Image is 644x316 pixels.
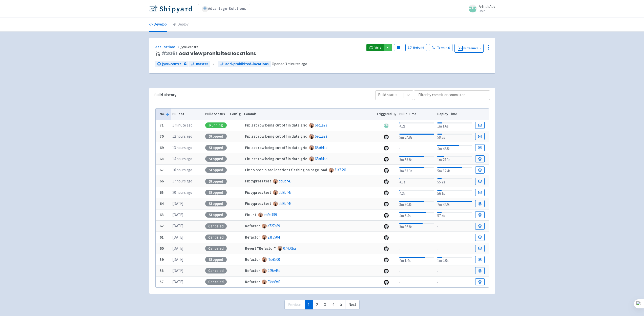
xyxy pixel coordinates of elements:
a: 4 [329,300,337,309]
a: Build Details [475,122,484,129]
b: 62 [160,223,164,228]
time: [DATE] [172,223,183,228]
div: Canceled [205,268,227,273]
time: [DATE] [172,201,183,206]
th: Config [228,109,242,120]
th: Built at [171,109,204,120]
div: Canceled [205,235,227,240]
b: 69 [160,145,164,150]
a: Build Details [475,211,484,218]
button: Pause [394,44,403,51]
button: Git Source [454,44,484,53]
a: Develop [149,17,167,32]
a: Visit [366,44,384,51]
time: [DATE] [172,257,183,262]
button: No. [160,111,169,117]
div: - [437,223,472,229]
strong: Refactor [245,268,260,273]
div: - [437,267,472,274]
b: 61 [160,235,164,240]
div: Stopped [205,145,227,151]
div: 56.1s [437,189,472,197]
div: Stopped [205,212,227,218]
a: add-prohibited-locations [218,61,271,68]
div: Stopped [205,257,227,262]
b: 64 [160,201,164,206]
a: Build Details [475,223,484,230]
time: 20 hours ago [172,190,192,195]
th: Commit [242,109,375,120]
div: 5m 32.4s [437,166,472,174]
div: Stopped [205,201,227,206]
img: Shipyard logo [149,5,192,13]
span: Opened [272,61,307,66]
div: Running [205,122,227,128]
time: [DATE] [172,268,183,273]
div: 3m 50.8s [399,200,434,208]
a: 249e46d [267,268,280,273]
div: - [399,234,434,241]
div: 4.3s [399,177,434,185]
div: 1m 0.0s [437,256,472,264]
time: 14 hours ago [172,156,192,161]
span: jyve-central [162,61,182,67]
b: 68 [160,156,164,161]
a: Applications [155,45,180,49]
time: [DATE] [172,212,183,217]
a: Build Details [475,245,484,252]
a: 6ac1a73 [315,134,327,139]
strong: Fix last row being cut off in data grid [245,156,307,161]
a: 68a64ad [315,145,327,150]
a: 68a64ad [315,156,327,161]
a: Advantage-Solutions [198,4,250,13]
div: 4.2s [399,121,434,129]
a: 23f5504 [267,235,280,240]
div: - [399,245,434,252]
strong: Refactor [245,223,260,228]
b: 71 [160,123,164,128]
span: add-prohibited-locations [225,61,269,67]
div: Stopped [205,190,227,195]
strong: Fix cypress test [245,190,271,195]
div: 4m 1.4s [399,256,434,264]
div: - [399,267,434,274]
a: master [189,61,210,68]
div: Stopped [205,134,227,139]
small: User [479,9,495,13]
a: Deploy [173,17,189,32]
b: 59 [160,257,164,262]
div: - [437,245,472,252]
div: Stopped [205,167,227,173]
time: 3 minutes ago [285,61,307,66]
a: Build Details [475,166,484,174]
div: Stopped [205,179,227,184]
b: 65 [160,190,164,195]
strong: Fix no prohibited locations flashing on page load [245,167,327,172]
span: Add view prohibited locations [161,51,256,56]
div: 4m 5.4s [399,211,434,219]
b: 63 [160,212,164,217]
a: Build Details [475,178,484,185]
div: - [399,279,434,285]
span: ArlindaAdv [479,4,495,9]
input: Filter by commit or committer... [414,90,490,100]
time: [DATE] [172,246,183,251]
strong: Fix cypress test [245,201,271,206]
time: [DATE] [172,279,183,284]
div: 55.7s [437,177,472,185]
strong: Fix last row being cut off in data grid [245,145,307,150]
a: Terminal [429,44,452,51]
span: master [196,61,208,67]
a: Build Details [475,267,484,274]
a: 2 [313,300,321,309]
div: 1m 1.6s [437,121,472,129]
a: dd3bf45 [279,190,292,195]
div: 3m 53.8s [399,155,434,163]
time: 17 hours ago [172,179,192,183]
a: a727a89 [267,223,280,228]
time: 13 hours ago [172,145,192,150]
strong: Fix last row being cut off in data grid [245,123,307,128]
time: [DATE] [172,235,183,240]
button: Rebuild [405,44,427,51]
a: 1 [305,300,313,309]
